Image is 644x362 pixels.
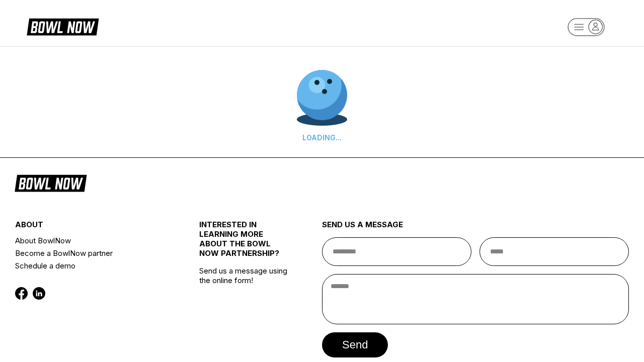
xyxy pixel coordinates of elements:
[15,220,169,234] div: about
[322,332,388,357] button: send
[15,247,169,259] a: Become a BowlNow partner
[199,220,291,266] div: INTERESTED IN LEARNING MORE ABOUT THE BOWL NOW PARTNERSHIP?
[15,259,169,272] a: Schedule a demo
[15,234,169,247] a: About BowlNow
[322,220,629,237] div: send us a message
[297,133,347,142] div: LOADING...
